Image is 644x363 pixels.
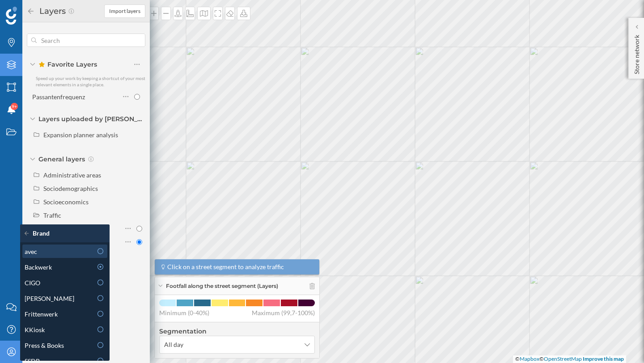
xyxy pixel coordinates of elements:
[136,226,142,232] input: Driving traffic
[25,229,105,238] div: Brand
[25,294,74,303] span: [PERSON_NAME]
[583,355,624,362] a: Improve this map
[38,114,145,123] span: Layers uploaded by [PERSON_NAME] Holding AG
[36,76,145,87] span: Speed up your work by keeping a shortcut of your most relevant elements in a single place.
[166,282,278,290] span: Footfall along the street segment (Layers)
[43,198,89,206] div: Socioeconomics
[19,6,51,14] span: Support
[164,340,183,349] span: All day
[544,355,582,362] a: OpenStreetMap
[252,308,315,317] span: Maximum (99,7-100%)
[43,185,98,192] div: Sociodemographics
[43,171,101,179] div: Administrative areas
[25,309,58,319] span: Frittenwerk
[513,355,626,363] div: © ©
[43,131,118,139] div: Expansion planner analysis
[520,355,539,362] a: Mapbox
[25,247,37,256] span: avec
[632,31,641,74] p: Store network
[25,341,64,350] span: Press & Books
[25,325,45,334] span: KKiosk
[38,60,97,69] span: Favorite Layers
[159,308,209,317] span: Minimum (0-40%)
[159,327,315,336] h4: Segmentation
[6,7,17,25] img: Geoblink Logo
[167,262,284,271] span: Click on a street segment to analyze traffic
[35,4,68,18] h2: Layers
[25,278,40,287] span: CIGO
[38,155,85,164] span: General layers
[12,102,17,111] span: 9+
[109,7,140,15] span: Import layers
[136,239,142,245] input: Footfall
[25,262,52,272] span: Backwerk
[32,93,85,101] div: Passantenfrequenz
[43,211,61,219] div: Traffic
